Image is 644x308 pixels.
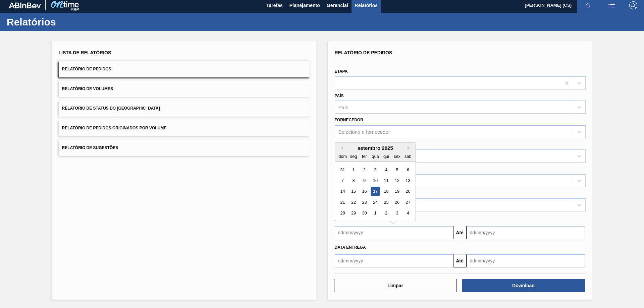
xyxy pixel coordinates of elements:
[360,165,369,174] div: Choose terça-feira, 2 de setembro de 2025
[371,209,380,218] div: Choose quarta-feira, 1 de outubro de 2025
[371,152,380,161] div: qua
[338,198,347,207] div: Choose domingo, 21 de setembro de 2025
[392,176,401,185] div: Choose sexta-feira, 12 de setembro de 2025
[381,187,390,196] div: Choose quinta-feira, 18 de setembro de 2025
[360,209,369,218] div: Choose terça-feira, 30 de setembro de 2025
[403,152,412,161] div: sab
[62,145,118,150] span: Relatório de Sugestões
[338,187,347,196] div: Choose domingo, 14 de setembro de 2025
[360,198,369,207] div: Choose terça-feira, 23 de setembro de 2025
[335,254,453,267] input: dd/mm/yyyy
[59,61,310,77] button: Relatório de Pedidos
[62,106,160,111] span: Relatório de Status do [GEOGRAPHIC_DATA]
[289,1,320,9] span: Planejamento
[392,152,401,161] div: sex
[467,226,585,239] input: dd/mm/yyyy
[62,67,111,71] span: Relatório de Pedidos
[349,187,358,196] div: Choose segunda-feira, 15 de setembro de 2025
[59,120,310,136] button: Relatório de Pedidos Originados por Volume
[371,176,380,185] div: Choose quarta-feira, 10 de setembro de 2025
[337,164,413,219] div: month 2025-09
[360,176,369,185] div: Choose terça-feira, 9 de setembro de 2025
[9,2,41,8] img: TNhmsLtSVTkK8tSr43FrP2fwEKptu5GPRR3wAAAABJRU5ErkJggg==
[381,165,390,174] div: Choose quinta-feira, 4 de setembro de 2025
[335,94,344,98] label: País
[59,100,310,117] button: Relatório de Status do [GEOGRAPHIC_DATA]
[392,198,401,207] div: Choose sexta-feira, 26 de setembro de 2025
[408,146,412,150] button: Next Month
[371,187,380,196] div: Choose quarta-feira, 17 de setembro de 2025
[338,152,347,161] div: dom
[338,105,348,110] div: País
[335,226,453,239] input: dd/mm/yyyy
[349,209,358,218] div: Choose segunda-feira, 29 de setembro de 2025
[371,198,380,207] div: Choose quarta-feira, 24 de setembro de 2025
[62,86,113,91] span: Relatório de Volumes
[403,165,412,174] div: Choose sábado, 6 de setembro de 2025
[453,226,467,239] button: Até
[608,1,616,9] img: userActions
[338,146,343,150] button: Previous Month
[355,1,378,9] span: Relatórios
[335,145,416,151] div: setembro 2025
[381,198,390,207] div: Choose quinta-feira, 25 de setembro de 2025
[349,165,358,174] div: Choose segunda-feira, 1 de setembro de 2025
[349,152,358,161] div: seg
[467,254,585,267] input: dd/mm/yyyy
[335,50,392,55] span: Relatório de Pedidos
[338,176,347,185] div: Choose domingo, 7 de setembro de 2025
[327,1,348,9] span: Gerencial
[59,50,111,55] span: Lista de Relatórios
[334,279,457,292] button: Limpar
[7,18,126,26] h1: Relatórios
[403,187,412,196] div: Choose sábado, 20 de setembro de 2025
[338,165,347,174] div: Choose domingo, 31 de agosto de 2025
[381,176,390,185] div: Choose quinta-feira, 11 de setembro de 2025
[392,165,401,174] div: Choose sexta-feira, 5 de setembro de 2025
[349,198,358,207] div: Choose segunda-feira, 22 de setembro de 2025
[62,126,167,130] span: Relatório de Pedidos Originados por Volume
[403,209,412,218] div: Choose sábado, 4 de outubro de 2025
[266,1,283,9] span: Tarefas
[360,152,369,161] div: ter
[403,176,412,185] div: Choose sábado, 13 de setembro de 2025
[629,1,637,9] img: Logout
[59,140,310,156] button: Relatório de Sugestões
[360,187,369,196] div: Choose terça-feira, 16 de setembro de 2025
[335,118,363,122] label: Fornecedor
[335,69,348,74] label: Etapa
[335,245,366,250] span: Data entrega
[403,198,412,207] div: Choose sábado, 27 de setembro de 2025
[338,209,347,218] div: Choose domingo, 28 de setembro de 2025
[392,209,401,218] div: Choose sexta-feira, 3 de outubro de 2025
[392,187,401,196] div: Choose sexta-feira, 19 de setembro de 2025
[381,209,390,218] div: Choose quinta-feira, 2 de outubro de 2025
[338,129,390,135] div: Selecione o fornecedor
[59,81,310,97] button: Relatório de Volumes
[349,176,358,185] div: Choose segunda-feira, 8 de setembro de 2025
[453,254,467,267] button: Até
[462,279,585,292] button: Download
[577,1,598,10] button: Notificações
[381,152,390,161] div: qui
[371,165,380,174] div: Choose quarta-feira, 3 de setembro de 2025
